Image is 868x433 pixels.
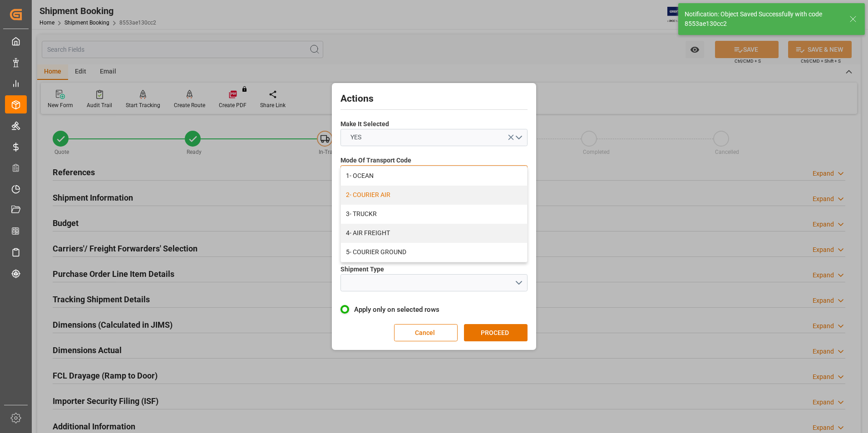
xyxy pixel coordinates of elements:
[340,156,411,165] span: Mode Of Transport Code
[464,324,528,341] button: PROCEED
[341,224,527,243] div: 4- AIR FREIGHT
[341,205,527,224] div: 3- TRUCKR
[340,165,528,182] button: close menu
[685,10,841,29] div: Notification: Object Saved Successfully with code 8553ae130cc2
[341,167,527,186] div: 1- OCEAN
[340,129,528,146] button: open menu
[340,92,528,106] h2: Actions
[346,133,366,142] span: YES
[394,324,458,341] button: Cancel
[340,274,528,291] button: open menu
[340,119,389,129] span: Make It Selected
[340,265,384,274] span: Shipment Type
[341,243,527,262] div: 5- COURIER GROUND
[341,186,527,205] div: 2- COURIER AIR
[340,304,528,315] label: Apply only on selected rows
